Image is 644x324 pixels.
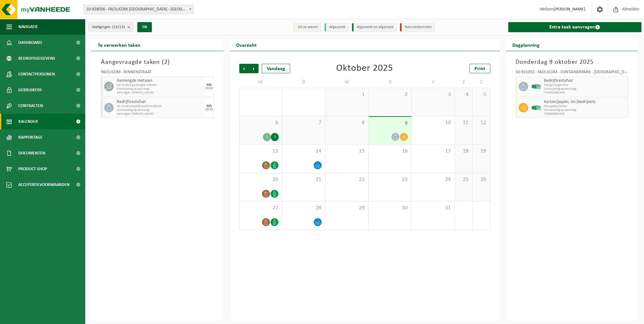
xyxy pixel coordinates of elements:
span: 2 [164,59,168,65]
div: Vandaag [262,64,290,73]
button: Vestigingen(13/13) [88,22,134,32]
span: 27 [243,205,279,212]
span: Gemengde metalen [117,78,203,83]
h2: Dagplanning [506,39,546,51]
li: Afgewerkt [325,23,349,32]
span: 10-928056 - FACILICOM NV - ANTWERPEN [84,5,194,14]
td: D [369,76,412,88]
span: 11 [458,119,469,126]
li: Uit te voeren [293,23,321,32]
span: Karton/papier, los (bedrijven) [544,99,627,105]
span: 14 [285,148,322,155]
span: 9 [372,120,408,127]
span: 3 [415,91,451,98]
span: 17 [415,148,451,155]
span: 18 [458,148,469,155]
span: 10-928056 - FACILICOM NV - ANTWERPEN [83,5,194,14]
td: V [412,76,455,88]
span: Product Shop [18,161,47,177]
span: T250002961926 [544,91,627,95]
span: Omwisseling op aanvraag [544,87,627,91]
span: Rapportage [18,129,43,145]
span: 25 [458,176,469,183]
span: Omwisseling op aanvraag [117,87,203,91]
span: 2 [372,91,408,98]
span: Vorige [239,64,249,73]
td: M [239,76,283,88]
span: Aanvrager: [PERSON_NAME] [117,112,203,116]
div: FACILICOM - BINNENSTRAAT [101,70,214,76]
span: 31 [415,205,451,212]
span: Bedrijfsrestafval [544,78,627,83]
span: 29 [329,205,365,212]
img: HK-XP-30-GN-00 [531,105,541,110]
img: HK-XP-30-GN-00 [531,84,541,89]
span: 10 [415,119,451,126]
span: 19 [476,148,487,155]
td: D [282,76,325,88]
span: 13 [243,148,279,155]
h3: Donderdag 9 oktober 2025 [516,57,629,67]
a: Extra taak aanvragen [508,22,642,32]
span: 1 [329,91,365,98]
count: (13/13) [112,25,125,29]
h2: Te verwerken taken [92,39,147,51]
span: 28 [285,205,322,212]
span: 24 [415,176,451,183]
span: 12 [476,119,487,126]
span: Navigatie [18,19,38,35]
td: Z [455,76,473,88]
h3: Aangevraagde taken ( ) [101,57,214,67]
span: Bedrijfsrestafval [117,99,203,105]
a: Print [469,64,490,73]
span: 6 [243,119,279,126]
span: Contactpersonen [18,66,55,82]
span: 7 [285,119,322,126]
span: Volgende [249,64,259,73]
div: 10-931052 - FACILICOM - CONTAINERPARK - [GEOGRAPHIC_DATA] [516,70,629,76]
div: MA [206,83,212,87]
span: 23 [372,176,408,183]
span: 8 [329,119,365,126]
span: 5 [476,91,487,98]
span: 4 [458,91,469,98]
span: P30 gemengd afval [544,83,627,87]
span: Dashboard [18,35,42,51]
span: Omwisseling op aanvraag [544,108,627,112]
span: 20 [243,176,279,183]
li: Afgewerkt en afgemeld [352,23,397,32]
div: MA [206,104,212,108]
h2: Overzicht [230,39,263,51]
span: 15 [329,148,365,155]
li: Non-conformiteit [400,23,435,32]
span: 26 [476,176,487,183]
span: Documenten [18,145,45,161]
span: Contracten [18,98,43,114]
strong: [PERSON_NAME] [554,7,585,12]
span: Vestigingen [92,22,125,32]
div: Oktober 2025 [336,64,393,73]
div: 1 [271,133,279,141]
span: Gebruikers [18,82,42,98]
button: OK [137,22,152,32]
span: Acceptatievoorwaarden [18,177,69,193]
span: 21 [285,176,322,183]
span: T250002961928 [544,112,627,116]
span: HK-XC-40-G bedrijfsrestafval DECOR [117,105,203,108]
iframe: chat widget [3,310,105,324]
span: Bedrijfsgegevens [18,51,55,66]
span: P30 papier/karton [544,105,627,108]
span: Aanvrager: [PERSON_NAME] [117,91,203,95]
td: Z [473,76,490,88]
div: 13/10 [205,87,213,90]
div: 13/10 [205,108,213,111]
span: HK-XC-30-G gemengde metalen [117,83,203,87]
span: 22 [329,176,365,183]
div: 1 [263,133,271,141]
span: Omwisseling op aanvraag [117,108,203,112]
span: 16 [372,148,408,155]
span: 30 [372,205,408,212]
td: W [325,76,369,88]
span: Kalender [18,114,38,129]
span: Print [474,66,485,71]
